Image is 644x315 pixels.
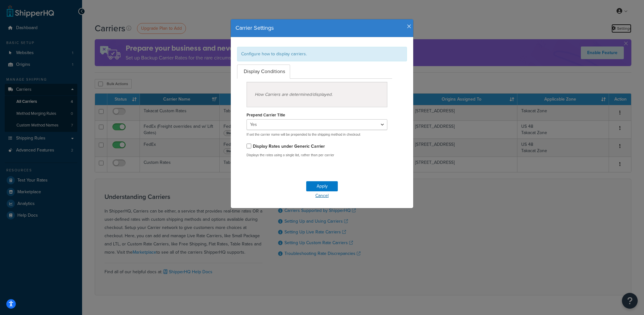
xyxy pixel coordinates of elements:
label: Display Rates under Generic Carrier [253,143,325,150]
p: If set the carrier name will be prepended to the shipping method in checkout [247,132,387,137]
button: Apply [306,181,338,191]
a: Display Conditions [237,65,290,79]
a: Cancel [231,191,413,200]
h4: Carrier Settings [236,24,408,32]
div: How Carriers are determined/displayed. [247,82,387,107]
p: Displays the rates using a single list, rather than per carrier [247,153,387,157]
label: Prepend Carrier Title [247,113,285,117]
div: Configure how to display carriers. [237,47,407,61]
input: Display Rates under Generic Carrier [247,144,251,148]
